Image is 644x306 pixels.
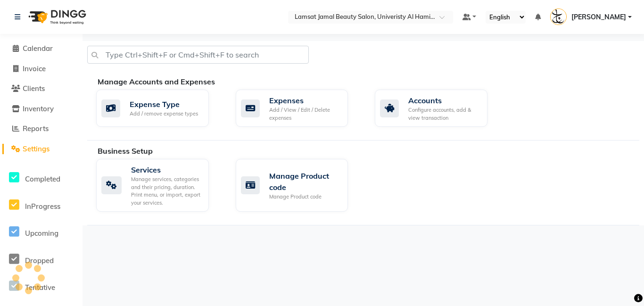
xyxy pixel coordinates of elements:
span: [PERSON_NAME] [571,12,626,22]
img: logo [24,4,89,30]
span: InProgress [25,202,60,211]
input: Type Ctrl+Shift+F or Cmd+Shift+F to search [87,46,309,64]
div: Manage Product code [269,170,341,193]
a: AccountsConfigure accounts, add & view transaction [375,90,500,127]
a: Invoice [2,64,80,74]
img: Lamsat Jamal [550,8,567,25]
span: Completed [25,174,60,183]
a: Settings [2,144,80,155]
div: Services [131,164,201,175]
a: Manage Product codeManage Product code [236,159,361,212]
div: Accounts [408,95,480,106]
div: Expense Type [130,99,198,110]
span: Inventory [23,104,54,113]
a: ServicesManage services, categories and their pricing, duration. Print menu, or import, export yo... [96,159,222,212]
a: Inventory [2,104,80,115]
a: Clients [2,83,80,94]
div: Manage services, categories and their pricing, duration. Print menu, or import, export your servi... [131,175,201,207]
div: Add / View / Edit / Delete expenses [269,106,341,122]
span: Clients [23,84,45,93]
a: ExpensesAdd / View / Edit / Delete expenses [236,90,361,127]
span: Settings [23,144,50,153]
span: Calendar [23,44,53,53]
span: Invoice [23,64,46,73]
span: Reports [23,124,49,133]
a: Reports [2,124,80,134]
span: Upcoming [25,229,58,238]
div: Expenses [269,95,341,106]
div: Configure accounts, add & view transaction [408,106,480,122]
div: Add / remove expense types [130,110,198,118]
span: Dropped [25,256,54,265]
a: Calendar [2,43,80,54]
a: Expense TypeAdd / remove expense types [96,90,222,127]
div: Manage Product code [269,193,341,201]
